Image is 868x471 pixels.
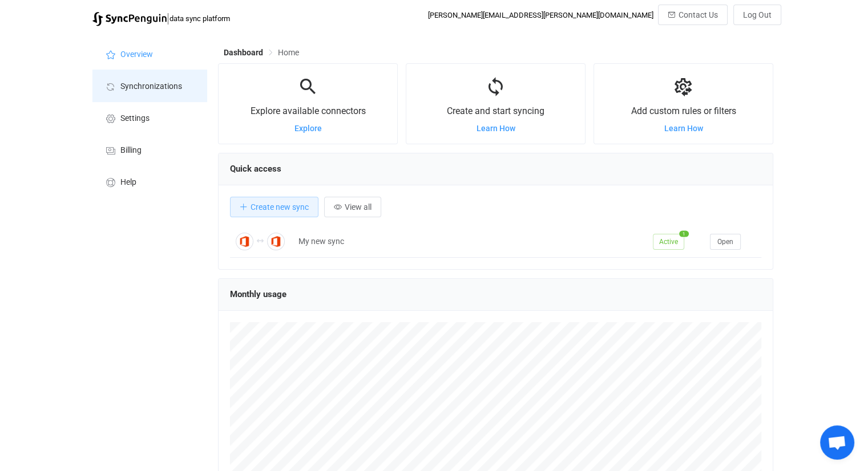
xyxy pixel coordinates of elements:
a: Billing [92,133,207,165]
span: Active [653,234,684,250]
span: Log Out [743,10,772,19]
button: Create new sync [230,197,318,217]
a: Learn How [477,124,515,133]
div: My new sync [293,235,647,248]
span: Overview [120,50,153,59]
button: Log Out [733,5,781,25]
button: View all [324,197,381,217]
div: [PERSON_NAME][EMAIL_ADDRESS][PERSON_NAME][DOMAIN_NAME] [428,11,653,19]
span: Settings [120,114,150,123]
span: Open [717,238,733,246]
a: Synchronizations [92,70,207,101]
button: Open [710,234,741,250]
span: Help [120,178,136,187]
span: Create new sync [251,202,309,212]
span: Quick access [230,164,281,174]
span: data sync platform [169,14,230,23]
span: | [167,10,169,26]
a: Overview [92,38,207,70]
span: Explore available connectors [251,105,366,116]
span: Add custom rules or filters [631,105,736,116]
span: Contact Us [679,10,718,19]
span: Monthly usage [230,289,286,299]
a: Learn How [664,124,703,133]
span: View all [345,202,372,212]
img: syncpenguin.svg [92,12,167,26]
span: Home [278,48,299,57]
span: Synchronizations [120,82,182,91]
a: |data sync platform [92,10,230,26]
a: Settings [92,101,207,133]
span: Dashboard [224,48,263,57]
div: Breadcrumb [224,48,299,56]
a: Help [92,165,207,197]
a: Open chat [820,425,854,460]
a: Open [710,237,741,246]
button: Contact Us [658,5,728,25]
span: 1 [679,230,689,237]
img: Office 365 Calendar Meetings [267,233,285,250]
a: Explore [294,124,322,133]
span: Create and start syncing [447,105,544,116]
span: Billing [120,146,142,155]
img: Office 365 Calendar Meetings [236,233,253,250]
